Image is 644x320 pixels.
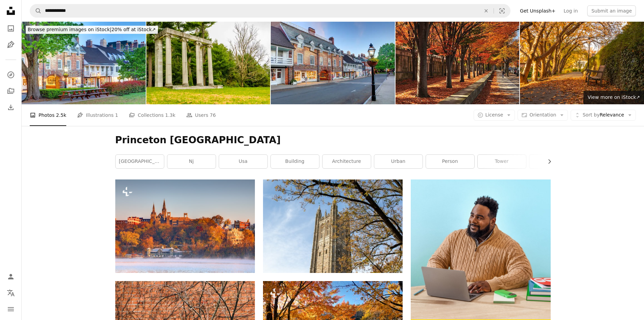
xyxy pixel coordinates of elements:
[30,4,510,18] form: Find visuals sitewide
[115,111,118,119] span: 1
[186,104,216,126] a: Users 76
[271,155,319,168] a: building
[559,5,582,16] a: Log in
[582,112,624,119] span: Relevance
[146,22,270,104] img: Princeton Battlefield
[116,155,164,168] a: [GEOGRAPHIC_DATA]
[411,179,550,319] img: file-1722962830841-dea897b5811bimage
[520,22,644,104] img: Autumn mood in Princeton, New Jersey
[518,110,568,121] button: Orientation
[115,223,255,229] a: Georgetown is a historic neighborhood and commercial district of Washington, D.C.
[543,155,551,168] button: scroll list to the right
[4,286,18,300] button: Language
[263,223,403,229] a: a tall tower with a clock on the top of it
[4,38,18,51] a: Illustrations
[4,84,18,98] a: Collections
[219,155,267,168] a: usa
[115,134,551,146] h1: Princeton [GEOGRAPHIC_DATA]
[271,22,395,104] img: Palmer Square in Princeton, New Jersey
[529,155,578,168] a: human
[4,101,18,114] a: Download History
[22,22,146,104] img: Palmer Square in Princeton, New Jersey
[396,22,520,104] img: Sidewalk
[426,155,474,168] a: person
[165,111,175,119] span: 1.3k
[129,104,175,126] a: Collections 1.3k
[77,104,118,126] a: Illustrations 1
[494,4,510,17] button: Visual search
[582,112,599,118] span: Sort by
[479,4,494,17] button: Clear
[571,110,636,121] button: Sort byRelevance
[4,270,18,283] a: Log in / Sign up
[478,155,526,168] a: tower
[22,22,162,38] a: Browse premium images on iStock|20% off at iStock↗
[28,27,156,32] span: 20% off at iStock ↗
[587,5,636,16] button: Submit an image
[28,27,111,32] span: Browse premium images on iStock |
[30,4,42,17] button: Search Unsplash
[588,94,640,100] span: View more on iStock ↗
[115,179,255,273] img: Georgetown is a historic neighborhood and commercial district of Washington, D.C.
[474,110,515,121] button: License
[323,155,371,168] a: architecture
[4,22,18,35] a: Photos
[167,155,216,168] a: nj
[4,302,18,316] button: Menu
[374,155,423,168] a: urban
[529,112,556,118] span: Orientation
[516,5,559,16] a: Get Unsplash+
[210,111,216,119] span: 76
[4,68,18,82] a: Explore
[263,179,403,273] img: a tall tower with a clock on the top of it
[485,112,503,118] span: License
[583,91,644,104] a: View more on iStock↗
